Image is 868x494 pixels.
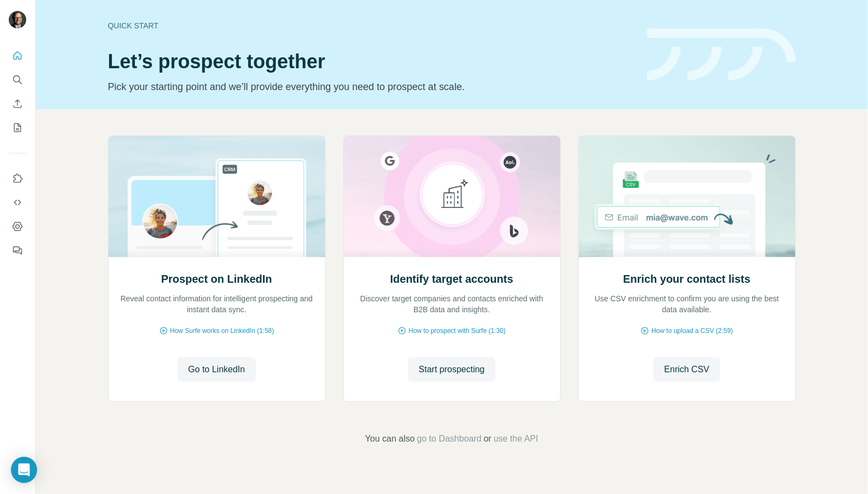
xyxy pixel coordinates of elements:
[170,326,274,336] span: How Surfe works on LinkedIn (1:58)
[108,20,634,31] div: Quick start
[9,11,26,28] img: Avatar
[365,432,415,445] span: You can also
[651,326,733,336] span: How to upload a CSV (2:59)
[417,432,481,445] button: go to Dashboard
[108,79,634,94] p: Pick your starting point and we’ll provide everything you need to prospect at scale.
[647,28,796,81] img: banner
[161,271,272,287] h2: Prospect on LinkedIn
[9,118,26,138] button: My lists
[408,358,496,382] button: Start prospecting
[419,363,485,376] span: Start prospecting
[9,217,26,236] button: Dashboard
[578,136,796,257] img: Enrich your contact lists
[9,46,26,66] button: Quick start
[177,358,256,382] button: Go to LinkedIn
[9,94,26,114] button: Enrich CSV
[9,70,26,90] button: Search
[484,432,492,445] span: or
[494,432,538,445] button: use the API
[188,363,245,376] span: Go to LinkedIn
[590,293,785,315] p: Use CSV enrichment to confirm you are using the best data available.
[665,363,710,376] span: Enrich CSV
[390,271,513,287] h2: Identify target accounts
[343,136,561,257] img: Identify target accounts
[355,293,549,315] p: Discover target companies and contacts enriched with B2B data and insights.
[108,136,326,257] img: Prospect on LinkedIn
[11,457,37,483] div: Open Intercom Messenger
[119,293,314,315] p: Reveal contact information for intelligent prospecting and instant data sync.
[623,271,750,287] h2: Enrich your contact lists
[108,51,634,73] h1: Let’s prospect together
[9,241,26,260] button: Feedback
[9,169,26,188] button: Use Surfe on LinkedIn
[654,358,721,382] button: Enrich CSV
[409,326,506,336] span: How to prospect with Surfe (1:30)
[9,193,26,212] button: Use Surfe API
